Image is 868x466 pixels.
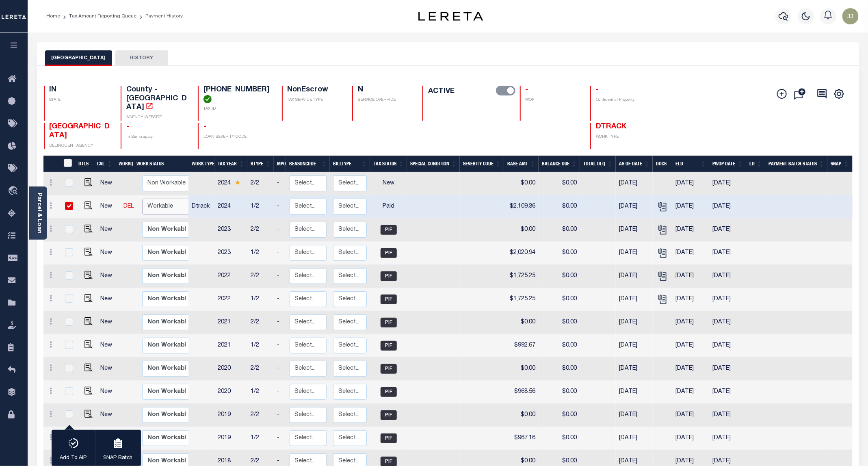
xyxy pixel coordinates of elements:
td: - [274,172,286,195]
td: - [274,195,286,219]
th: Work Type [188,156,214,172]
td: $0.00 [539,242,580,265]
td: New [97,334,120,358]
td: $0.00 [539,311,580,334]
p: Add To AIP [60,454,87,462]
td: $0.00 [539,404,580,427]
td: 1/2 [247,288,274,311]
h4: NonEscrow [288,86,342,95]
th: ELD: activate to sort column ascending [672,156,709,172]
td: $1,725.25 [504,265,539,288]
td: [DATE] [616,358,653,381]
td: 2021 [214,334,247,358]
td: [DATE] [709,334,746,358]
td: 2/2 [247,404,274,427]
td: $0.00 [504,358,539,381]
td: $967.16 [504,427,539,450]
td: 2022 [214,288,247,311]
td: [DATE] [616,427,653,450]
td: - [274,219,286,242]
td: [DATE] [672,427,709,450]
p: LOAN SEVERITY CODE [203,134,272,140]
td: $0.00 [539,172,580,195]
th: Docs [653,156,672,172]
td: $0.00 [504,311,539,334]
td: [DATE] [709,219,746,242]
td: [DATE] [709,195,746,219]
td: New [97,358,120,381]
td: 1/2 [247,242,274,265]
td: 2/2 [247,172,274,195]
td: [DATE] [709,427,746,450]
td: - [274,265,286,288]
td: [DATE] [672,288,709,311]
td: [DATE] [616,311,653,334]
td: - [274,242,286,265]
td: $2,020.94 [504,242,539,265]
p: Confidential Property [596,97,658,103]
td: 2/2 [247,219,274,242]
td: [DATE] [672,404,709,427]
td: 2021 [214,311,247,334]
p: WORK TYPE [596,134,658,140]
td: - [274,427,286,450]
td: New [97,427,120,450]
td: - [274,381,286,404]
p: AGENCY WEBSITE [126,115,188,121]
img: svg+xml;base64,PHN2ZyB4bWxucz0iaHR0cDovL3d3dy53My5vcmcvMjAwMC9zdmciIHBvaW50ZXItZXZlbnRzPSJub25lIi... [842,8,859,24]
td: New [97,242,120,265]
td: [DATE] [709,358,746,381]
td: 2/2 [247,265,274,288]
th: WorkQ [115,156,133,172]
p: DELINQUENT AGENCY [50,143,111,149]
th: CAL: activate to sort column ascending [94,156,115,172]
td: 2/2 [247,311,274,334]
td: New [97,195,120,219]
td: [DATE] [672,195,709,219]
th: RType: activate to sort column ascending [247,156,274,172]
th: Special Condition: activate to sort column ascending [407,156,460,172]
td: $0.00 [539,381,580,404]
td: 1/2 [247,427,274,450]
th: Base Amt: activate to sort column ascending [504,156,539,172]
td: 2019 [214,427,247,450]
td: 1/2 [247,334,274,358]
a: DEL [123,204,134,209]
td: 2020 [214,358,247,381]
td: [DATE] [709,288,746,311]
a: Tax Amount Reporting Queue [69,14,136,19]
td: New [97,172,120,195]
td: $2,109.36 [504,195,539,219]
p: SERVICE OVERRIDE [358,97,413,103]
li: Payment History [136,13,183,20]
td: [DATE] [672,172,709,195]
label: ACTIVE [428,86,455,97]
td: $0.00 [539,334,580,358]
button: [GEOGRAPHIC_DATA] [45,50,112,66]
p: SNAP Batch [104,454,133,462]
td: - [274,404,286,427]
td: 2023 [214,242,247,265]
td: [DATE] [616,242,653,265]
td: New [97,265,120,288]
td: [DATE] [672,358,709,381]
h4: [PHONE_NUMBER] [203,86,272,103]
td: New [97,311,120,334]
th: ReasonCode: activate to sort column ascending [286,156,330,172]
p: TAX ID [203,106,272,112]
td: - [274,358,286,381]
td: [DATE] [672,311,709,334]
span: [GEOGRAPHIC_DATA] [50,123,110,139]
th: Total DLQ: activate to sort column ascending [580,156,616,172]
td: Dtrack [188,195,214,219]
span: PIF [381,410,397,420]
span: PIF [381,225,397,235]
span: PIF [381,295,397,304]
td: [DATE] [672,242,709,265]
p: In Bankruptcy [126,134,188,140]
td: $0.00 [539,265,580,288]
span: PIF [381,248,397,258]
span: PIF [381,271,397,281]
p: TAX SERVICE TYPE [288,97,342,103]
td: $0.00 [539,219,580,242]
